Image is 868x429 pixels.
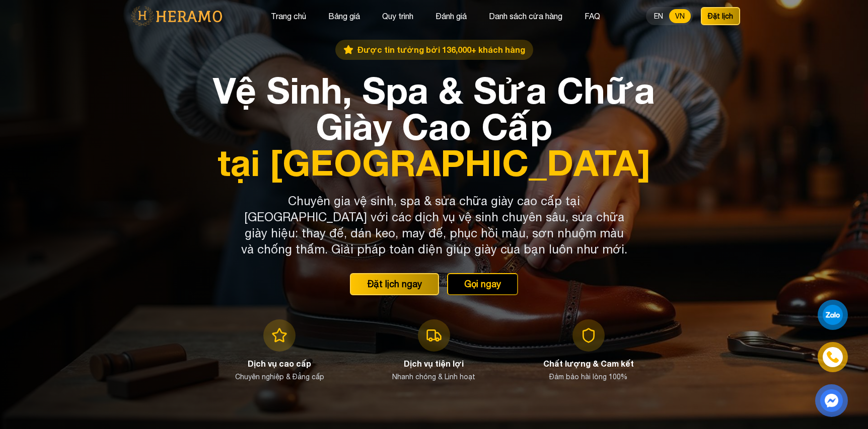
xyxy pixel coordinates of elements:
[404,358,464,370] h3: Dịch vụ tiện lợi
[268,10,309,23] button: Trang chủ
[819,343,847,371] a: phone-icon
[128,6,225,27] img: logo-with-text.png
[325,10,363,23] button: Bảng giá
[648,9,669,23] button: EN
[582,10,603,23] button: FAQ
[235,372,324,382] p: Chuyên nghiệp & Đẳng cấp
[486,10,565,23] button: Danh sách cửa hàng
[701,7,740,25] button: Đặt lịch
[543,358,634,370] h3: Chất lượng & Cam kết
[208,144,660,181] span: tại [GEOGRAPHIC_DATA]
[669,9,691,23] button: VN
[357,44,525,56] span: Được tin tưởng bởi 136,000+ khách hàng
[392,372,475,382] p: Nhanh chóng & Linh hoạt
[447,273,518,295] button: Gọi ngay
[248,358,311,370] h3: Dịch vụ cao cấp
[379,10,416,23] button: Quy trình
[241,193,627,257] p: Chuyên gia vệ sinh, spa & sửa chữa giày cao cấp tại [GEOGRAPHIC_DATA] với các dịch vụ vệ sinh chu...
[208,72,660,181] h1: Vệ Sinh, Spa & Sửa Chữa Giày Cao Cấp
[826,351,839,364] img: phone-icon
[350,273,439,295] button: Đặt lịch ngay
[432,10,470,23] button: Đánh giá
[549,372,627,382] p: Đảm bảo hài lòng 100%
